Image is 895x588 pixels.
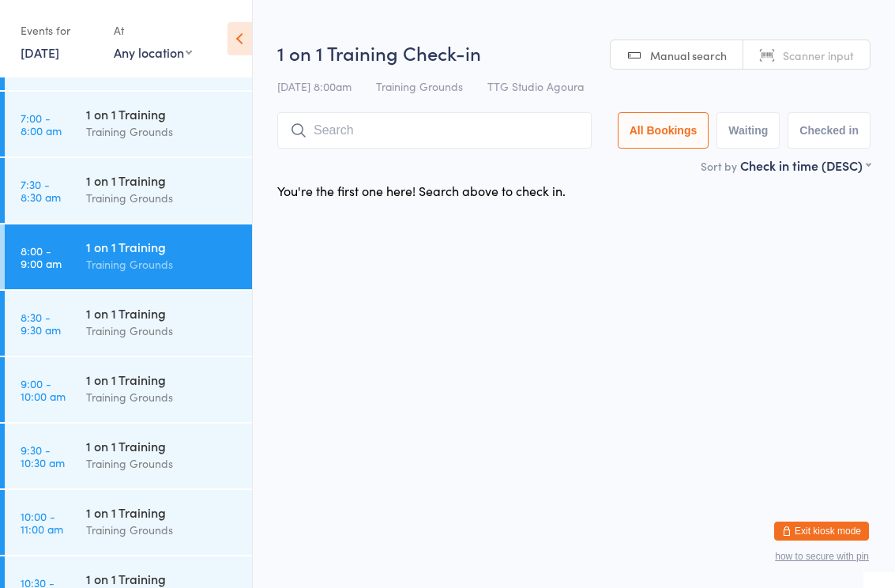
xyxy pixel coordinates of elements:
[5,490,252,555] a: 10:00 -11:00 am1 on 1 TrainingTraining Grounds
[740,156,871,174] div: Check in time (DESC)
[716,112,780,149] button: Waiting
[86,322,239,340] div: Training Grounds
[86,105,239,122] div: 1 on 1 Training
[86,171,239,189] div: 1 on 1 Training
[86,437,239,454] div: 1 on 1 Training
[86,570,239,587] div: 1 on 1 Training
[5,224,252,289] a: 8:00 -9:00 am1 on 1 TrainingTraining Grounds
[277,112,592,149] input: Search
[618,112,709,149] button: All Bookings
[21,443,65,469] time: 9:30 - 10:30 am
[86,304,239,322] div: 1 on 1 Training
[86,388,239,406] div: Training Grounds
[788,112,871,149] button: Checked in
[21,17,98,43] div: Events for
[376,78,463,94] span: Training Grounds
[21,377,66,402] time: 9:00 - 10:00 am
[86,189,239,207] div: Training Grounds
[86,503,239,521] div: 1 on 1 Training
[21,311,61,336] time: 8:30 - 9:30 am
[775,551,869,562] button: how to secure with pin
[5,424,252,488] a: 9:30 -10:30 am1 on 1 TrainingTraining Grounds
[86,122,239,141] div: Training Grounds
[487,78,584,94] span: TTG Studio Agoura
[277,40,871,66] h2: 1 on 1 Training Check-in
[86,454,239,473] div: Training Grounds
[701,158,737,174] label: Sort by
[114,17,192,43] div: At
[21,43,59,61] a: [DATE]
[21,111,62,137] time: 7:00 - 8:00 am
[86,255,239,273] div: Training Grounds
[114,43,192,61] div: Any location
[5,357,252,422] a: 9:00 -10:00 am1 on 1 TrainingTraining Grounds
[650,47,727,63] span: Manual search
[21,510,63,535] time: 10:00 - 11:00 am
[5,291,252,356] a: 8:30 -9:30 am1 on 1 TrainingTraining Grounds
[783,47,854,63] span: Scanner input
[277,78,352,94] span: [DATE] 8:00am
[21,244,62,269] time: 8:00 - 9:00 am
[21,178,61,203] time: 7:30 - 8:30 am
[86,521,239,539] div: Training Grounds
[5,92,252,156] a: 7:00 -8:00 am1 on 1 TrainingTraining Grounds
[277,182,566,199] div: You're the first one here! Search above to check in.
[86,371,239,388] div: 1 on 1 Training
[774,522,869,541] button: Exit kiosk mode
[5,158,252,223] a: 7:30 -8:30 am1 on 1 TrainingTraining Grounds
[86,238,239,255] div: 1 on 1 Training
